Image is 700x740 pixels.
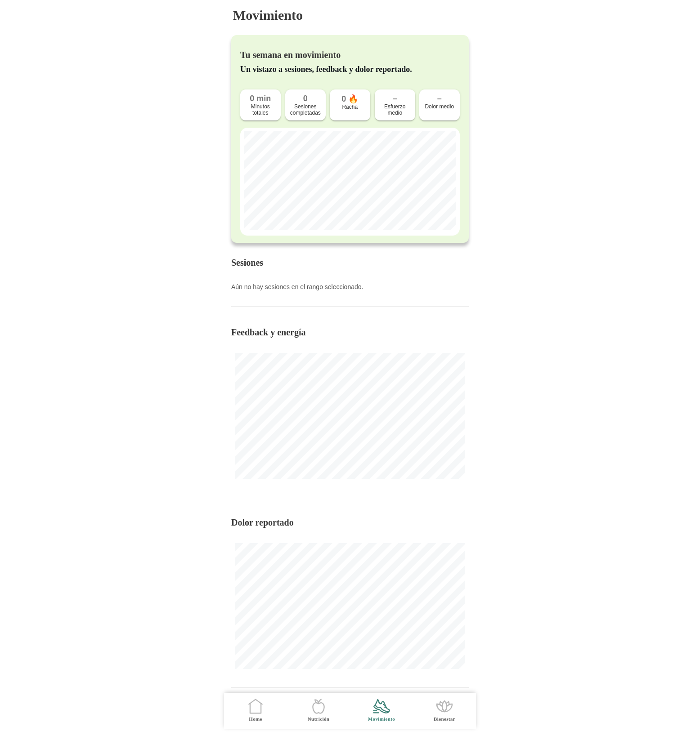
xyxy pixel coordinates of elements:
[334,104,366,110] div: Racha
[245,94,276,103] div: 0 min
[334,94,366,104] div: 0 🔥
[231,517,294,527] b: Dolor reportado
[308,716,329,722] ion-label: Nutrición
[379,94,411,103] div: –
[290,94,321,103] div: 0
[379,103,411,116] div: Esfuerzo medio
[245,103,276,116] div: Minutos totales
[434,716,455,722] ion-label: Bienestar
[249,716,262,722] ion-label: Home
[424,94,455,103] div: –
[240,50,341,60] b: Tu semana en movimiento
[231,327,306,337] b: Feedback y energía
[290,103,321,116] div: Sesiones completadas
[424,103,455,110] div: Dolor medio
[231,283,469,290] div: Aún no hay sesiones en el rango seleccionado.
[233,7,303,23] h3: Movimiento
[231,258,263,267] b: Sesiones
[240,65,460,74] p: Un vistazo a sesiones, feedback y dolor reportado.
[368,716,395,722] ion-label: Movimiento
